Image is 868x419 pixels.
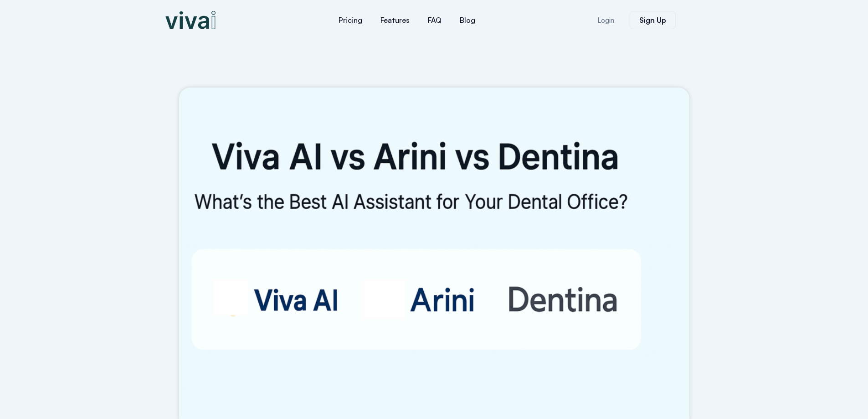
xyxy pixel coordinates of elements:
[597,17,614,24] span: Login
[451,9,484,31] a: Blog
[419,9,451,31] a: FAQ
[275,9,539,31] nav: Menu
[371,9,419,31] a: Features
[329,9,371,31] a: Pricing
[586,11,625,29] a: Login
[630,11,676,29] a: Sign Up
[639,16,666,24] span: Sign Up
